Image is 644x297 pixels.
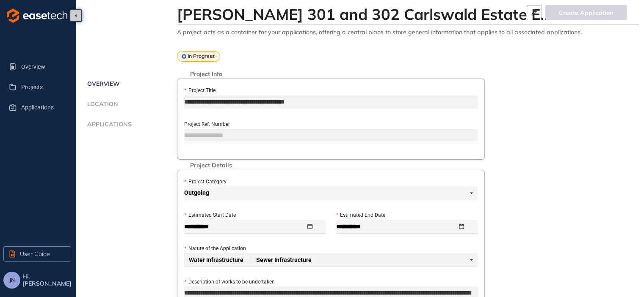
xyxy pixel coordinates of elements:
[177,29,639,36] div: A project acts as a container for your applications, offering a central place to store general in...
[184,186,473,200] span: Outgoing
[540,5,552,24] span: ...
[256,257,312,263] span: Sewer Infrastructure
[184,222,306,231] input: Estimated Start Date
[184,129,478,142] input: Project Ref. Number
[21,58,64,75] span: Overview
[7,8,67,23] img: logo
[189,257,243,263] span: Water Infrastructure
[184,120,230,128] label: Project Ref. Number
[252,254,318,265] span: Sewer Infrastructure
[22,273,73,287] span: Hi, [PERSON_NAME]
[20,249,50,259] span: User Guide
[85,101,118,108] span: Location
[336,222,458,231] input: Estimated End Date
[186,71,227,78] span: Project Info
[21,99,64,116] span: Applications
[184,278,274,286] label: Description of works to be undertaken
[9,277,15,283] span: JN
[184,87,215,95] label: Project Title
[184,211,235,219] label: Estimated Start Date
[186,162,236,169] span: Project Details
[21,79,64,95] span: Projects
[184,245,246,253] label: Nature of the Application
[85,121,132,128] span: Applications
[188,53,215,59] span: In Progress
[3,246,71,262] button: User Guide
[177,5,540,24] span: [PERSON_NAME] 301 and 302 Carlswald Estate E
[184,95,478,108] input: Project Title
[85,80,120,87] span: Overview
[177,5,473,23] div: Erven 301 and 302 Carlswald Estate Extension 48
[184,254,250,265] span: Water Infrastructure
[184,178,226,186] label: Project Category
[3,272,20,289] button: JN
[336,211,385,219] label: Estimated End Date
